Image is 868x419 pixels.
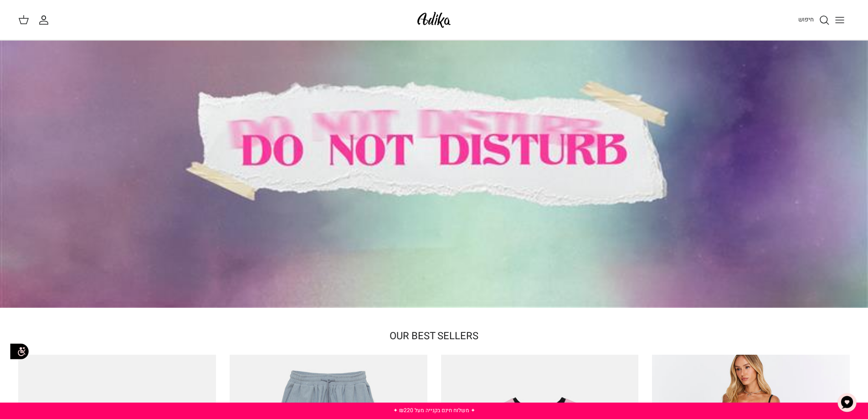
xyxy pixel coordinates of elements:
[415,9,453,31] img: Adika IL
[833,389,861,416] button: צ'אט
[393,406,475,414] a: ✦ משלוח חינם בקנייה מעל ₪220 ✦
[390,329,478,343] a: OUR BEST SELLERS
[798,15,830,26] a: חיפוש
[7,339,32,364] img: accessibility_icon02.svg
[830,10,850,30] button: Toggle menu
[798,15,814,24] span: חיפוש
[38,15,53,26] a: החשבון שלי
